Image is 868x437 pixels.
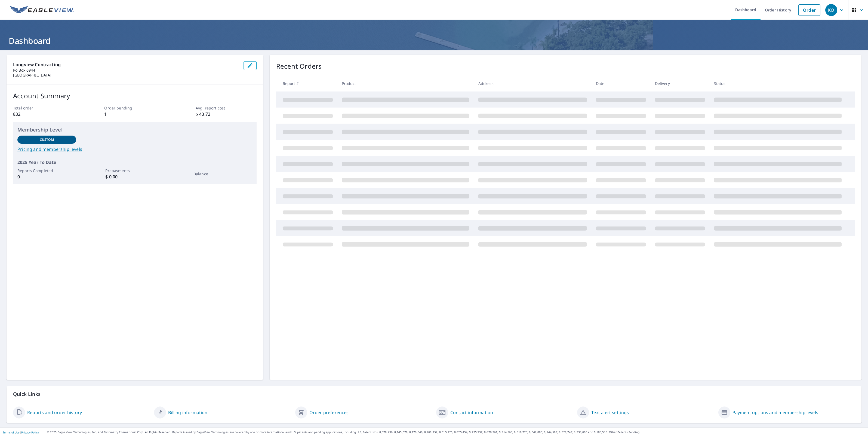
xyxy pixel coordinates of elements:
[47,430,865,434] p: © 2025 Eagle View Technologies, Inc. and Pictometry International Corp. All Rights Reserved. Repo...
[276,61,322,71] p: Recent Orders
[168,409,207,416] a: Billing information
[27,409,82,416] a: Reports and order history
[474,75,592,91] th: Address
[798,4,820,16] a: Order
[450,409,493,416] a: Contact information
[193,171,252,177] p: Balance
[710,75,846,91] th: Status
[651,75,710,91] th: Delivery
[7,35,861,46] h1: Dashboard
[105,168,164,173] p: Prepayments
[196,111,257,117] p: $ 43.72
[3,431,39,434] p: |
[17,126,252,133] p: Membership Level
[17,173,76,180] p: 0
[40,137,54,142] p: Custom
[104,105,165,111] p: Order pending
[276,75,337,91] th: Report #
[825,4,837,16] div: KO
[13,391,855,398] p: Quick Links
[3,430,20,434] a: Terms of Use
[10,6,74,14] img: EV Logo
[13,91,257,101] p: Account Summary
[21,430,39,434] a: Privacy Policy
[591,409,629,416] a: Text alert settings
[17,168,76,173] p: Reports Completed
[17,146,252,152] a: Pricing and membership levels
[13,73,239,78] p: [GEOGRAPHIC_DATA]
[592,75,651,91] th: Date
[17,159,252,166] p: 2025 Year To Date
[104,111,165,117] p: 1
[196,105,257,111] p: Avg. report cost
[732,409,818,416] a: Payment options and membership levels
[13,111,74,117] p: 832
[13,105,74,111] p: Total order
[13,61,239,68] p: longview contracting
[309,409,349,416] a: Order preferences
[13,68,239,73] p: Po Box 6944
[337,75,474,91] th: Product
[105,173,164,180] p: $ 0.00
